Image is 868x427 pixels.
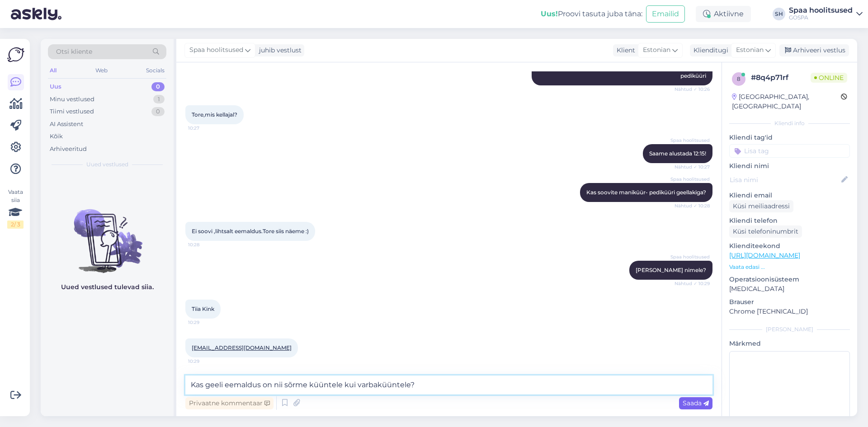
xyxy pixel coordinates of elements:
[789,7,863,21] a: Spaa hoolitsusedGOSPA
[729,339,850,348] p: Märkmed
[729,119,850,127] div: Kliendi info
[188,358,222,365] span: 10:29
[729,225,802,238] div: Küsi telefoninumbrit
[7,221,24,229] div: 2 / 3
[192,344,292,351] a: [EMAIL_ADDRESS][DOMAIN_NAME]
[192,228,309,235] span: Ei soovi ,lihtsalt eemaldus.Tore siis näeme :)
[188,241,222,248] span: 10:28
[729,133,850,142] p: Kliendi tag'id
[729,216,850,225] p: Kliendi telefon
[50,82,61,91] div: Uus
[188,319,222,326] span: 10:29
[789,7,853,14] div: Spaa hoolitsused
[675,164,710,170] span: Nähtud ✓ 10:27
[41,193,174,274] img: No chats
[541,9,642,19] div: Proovi tasuta juba täna:
[48,65,58,76] div: All
[730,175,840,185] input: Lisa nimi
[50,107,94,116] div: Tiimi vestlused
[683,399,709,407] span: Saada
[541,9,558,18] b: Uus!
[811,73,847,83] span: Online
[151,82,165,91] div: 0
[675,86,710,93] span: Nähtud ✓ 10:26
[729,275,850,284] p: Operatsioonisüsteem
[729,297,850,307] p: Brauser
[670,253,710,260] span: Spaa hoolitsused
[94,65,109,76] div: Web
[185,397,274,409] div: Privaatne kommentaar
[670,137,710,144] span: Spaa hoolitsused
[50,120,83,129] div: AI Assistent
[729,161,850,171] p: Kliendi nimi
[690,46,728,55] div: Klienditugi
[192,305,214,312] span: Tiia Kink
[50,145,87,154] div: Arhiveeritud
[729,325,850,333] div: [PERSON_NAME]
[675,280,710,287] span: Nähtud ✓ 10:29
[751,72,811,83] div: # 8q4p71rf
[7,46,24,63] img: Askly Logo
[729,284,850,294] p: [MEDICAL_DATA]
[50,95,94,104] div: Minu vestlused
[789,14,853,21] div: GOSPA
[188,125,222,131] span: 10:27
[729,307,850,316] p: Chrome [TECHNICAL_ID]
[613,46,635,55] div: Klient
[56,47,92,56] span: Otsi kliente
[732,92,841,111] div: [GEOGRAPHIC_DATA], [GEOGRAPHIC_DATA]
[586,189,706,196] span: Kas soovite maniküür- pediküüri geellakiga?
[729,251,800,259] a: [URL][DOMAIN_NAME]
[675,202,710,209] span: Nähtud ✓ 10:28
[192,111,237,118] span: Tore,mis kellajal?
[729,241,850,251] p: Klienditeekond
[729,200,793,212] div: Küsi meiliaadressi
[255,46,302,55] div: juhib vestlust
[729,263,850,271] p: Vaata edasi ...
[649,150,706,157] span: Saame alustada 12:15!
[144,65,166,76] div: Socials
[61,282,154,292] p: Uued vestlused tulevad siia.
[773,8,785,20] div: SH
[670,176,710,183] span: Spaa hoolitsused
[185,375,712,394] textarea: Kas geeli eemaldus on nii sõrme küüntele kui varbaküüntele?
[736,45,764,55] span: Estonian
[189,45,243,55] span: Spaa hoolitsused
[86,160,128,169] span: Uued vestlused
[643,45,670,55] span: Estonian
[729,144,850,158] input: Lisa tag
[737,75,741,82] span: 8
[779,44,849,56] div: Arhiveeri vestlus
[151,107,165,116] div: 0
[7,188,24,229] div: Vaata siia
[696,6,751,22] div: Aktiivne
[729,191,850,200] p: Kliendi email
[153,95,165,104] div: 1
[50,132,63,141] div: Kõik
[636,267,706,273] span: [PERSON_NAME] nimele?
[646,5,685,23] button: Emailid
